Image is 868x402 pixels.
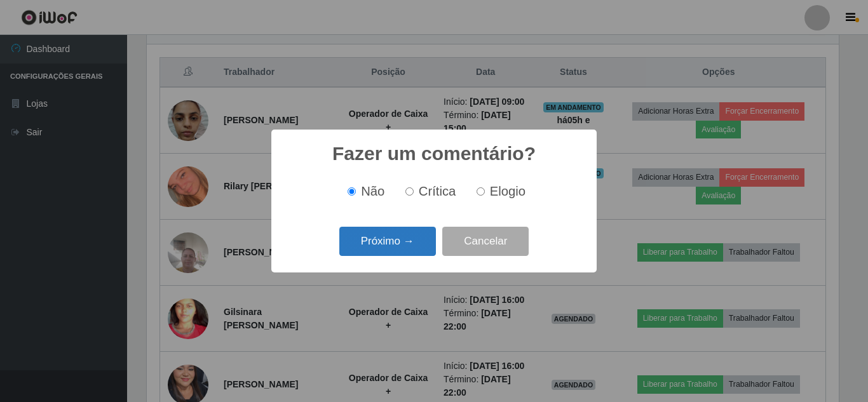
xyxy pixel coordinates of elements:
[477,187,485,196] input: Elogio
[405,187,414,196] input: Crítica
[348,187,356,196] input: Não
[419,184,456,198] span: Crítica
[442,227,529,257] button: Cancelar
[332,142,536,165] h2: Fazer um comentário?
[490,184,526,198] span: Elogio
[339,227,436,257] button: Próximo →
[361,184,384,198] span: Não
